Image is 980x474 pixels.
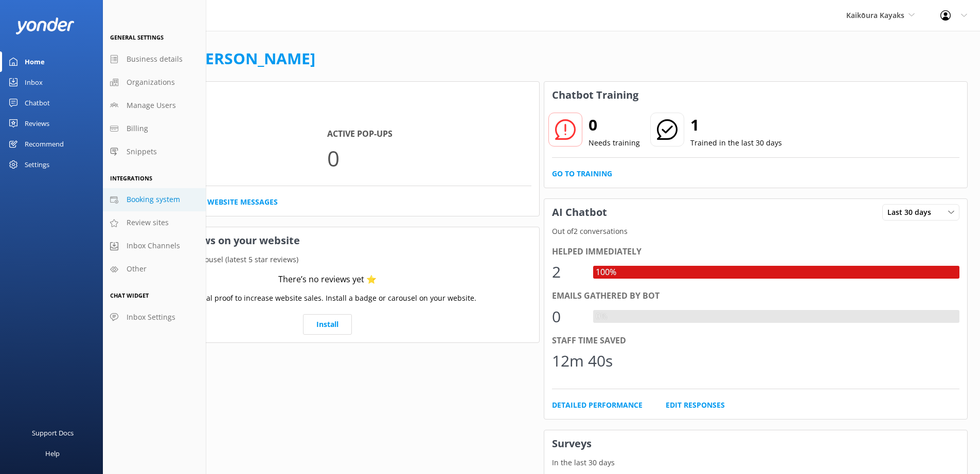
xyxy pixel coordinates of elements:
[15,17,75,34] img: yonder-white-logo.png
[544,457,968,468] p: In the last 30 days
[552,334,960,348] div: Staff time saved
[25,93,50,113] div: Chatbot
[103,140,206,163] a: Snippets
[32,423,74,443] div: Support Docs
[327,127,531,141] h4: Active Pop-ups
[103,117,206,140] a: Billing
[127,240,180,251] span: Inbox Channels
[593,266,619,279] div: 100%
[25,154,49,175] div: Settings
[116,82,539,108] h3: Website Chat
[115,46,315,71] h1: Welcome,
[178,293,476,304] p: Use social proof to increase website sales. Install a badge or carousel on your website.
[103,234,206,258] a: Inbox Channels
[327,141,531,175] p: 0
[544,430,968,457] h3: Surveys
[127,263,147,275] span: Other
[127,194,180,205] span: Booking system
[127,77,175,88] span: Organizations
[110,291,149,299] span: Chat Widget
[103,71,206,94] a: Organizations
[116,227,539,254] h3: Showcase reviews on your website
[127,146,157,157] span: Snippets
[666,399,725,411] a: Edit Responses
[552,260,583,284] div: 2
[127,312,175,323] span: Inbox Settings
[103,211,206,234] a: Review sites
[103,258,206,281] a: Other
[110,33,164,41] span: General Settings
[552,304,583,329] div: 0
[303,314,352,335] a: Install
[544,82,646,108] h3: Chatbot Training
[552,245,960,259] div: Helped immediately
[123,127,327,141] h4: Conversations
[589,137,640,149] p: Needs training
[207,196,278,208] a: Website Messages
[25,51,45,72] div: Home
[552,289,960,303] div: Emails gathered by bot
[887,207,937,218] span: Last 30 days
[690,113,782,137] h2: 1
[544,226,968,237] p: Out of 2 conversations
[127,123,148,134] span: Billing
[116,254,539,265] p: Your current review carousel (latest 5 star reviews)
[552,399,643,411] a: Detailed Performance
[278,273,377,286] div: There’s no reviews yet ⭐
[846,10,904,20] span: Kaikōura Kayaks
[552,168,612,179] a: Go to Training
[116,108,539,120] p: In the last 30 days
[103,48,206,71] a: Business details
[589,113,640,137] h2: 0
[123,141,327,175] p: 2
[190,48,315,69] a: [PERSON_NAME]
[127,53,183,65] span: Business details
[110,174,152,182] span: Integrations
[552,349,613,373] div: 12m 40s
[25,134,64,154] div: Recommend
[127,100,176,111] span: Manage Users
[103,94,206,117] a: Manage Users
[690,137,782,149] p: Trained in the last 30 days
[25,72,43,93] div: Inbox
[593,310,610,323] div: 0%
[25,113,49,134] div: Reviews
[127,217,169,228] span: Review sites
[103,306,206,329] a: Inbox Settings
[45,443,60,464] div: Help
[103,188,206,211] a: Booking system
[544,199,615,226] h3: AI Chatbot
